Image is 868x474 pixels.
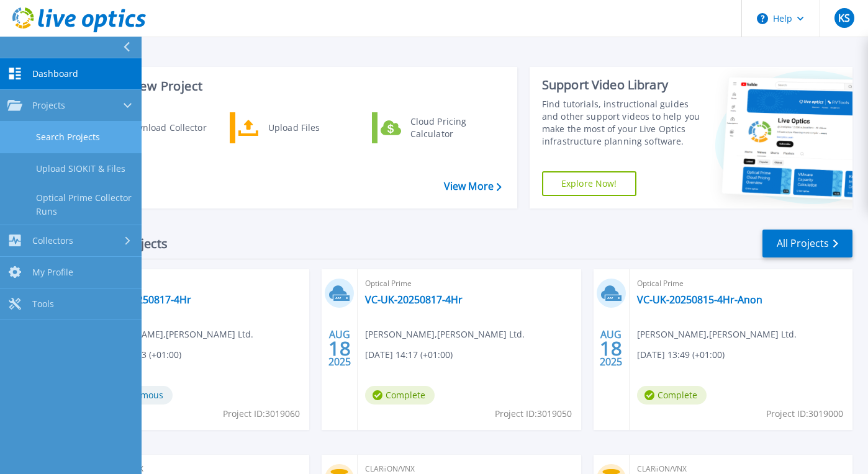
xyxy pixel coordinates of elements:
a: VC-UK-20250817-4Hr [365,293,463,306]
h3: Start a New Project [88,79,501,93]
a: VC-UK-20250815-4Hr-Anon [637,293,762,306]
span: Complete [365,386,435,405]
a: Explore Now! [542,171,636,196]
div: AUG 2025 [328,326,351,371]
a: Cloud Pricing Calculator [372,112,499,143]
div: Cloud Pricing Calculator [404,115,496,140]
div: AUG 2025 [599,326,623,371]
span: Project ID: 3019000 [766,407,843,421]
span: [PERSON_NAME] , [PERSON_NAME] Ltd. [365,328,525,341]
a: Upload Files [230,112,357,143]
span: 18 [328,343,351,354]
span: My Profile [32,267,73,278]
span: KS [838,13,850,23]
div: Upload Files [262,115,354,140]
span: 18 [600,343,622,354]
span: [DATE] 13:49 (+01:00) [637,348,725,362]
span: Projects [32,100,65,111]
span: Optical Prime [365,277,573,290]
div: Download Collector [118,115,212,140]
span: Optical Prime [94,277,302,290]
span: Project ID: 3019050 [495,407,572,421]
span: [PERSON_NAME] , [PERSON_NAME] Ltd. [637,328,797,341]
a: Download Collector [88,112,215,143]
div: Support Video Library [542,77,703,93]
span: Project ID: 3019060 [223,407,300,421]
a: View More [444,181,502,192]
span: Dashboard [32,68,78,79]
span: Complete [637,386,707,405]
span: [PERSON_NAME] , [PERSON_NAME] Ltd. [94,328,253,341]
a: All Projects [762,230,852,257]
span: Optical Prime [637,277,845,290]
a: VC-UK-20250817-4Hr [94,293,191,306]
span: Tools [32,298,54,310]
span: [DATE] 14:17 (+01:00) [365,348,453,362]
div: Find tutorials, instructional guides and other support videos to help you make the most of your L... [542,98,703,148]
span: Collectors [32,235,73,246]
